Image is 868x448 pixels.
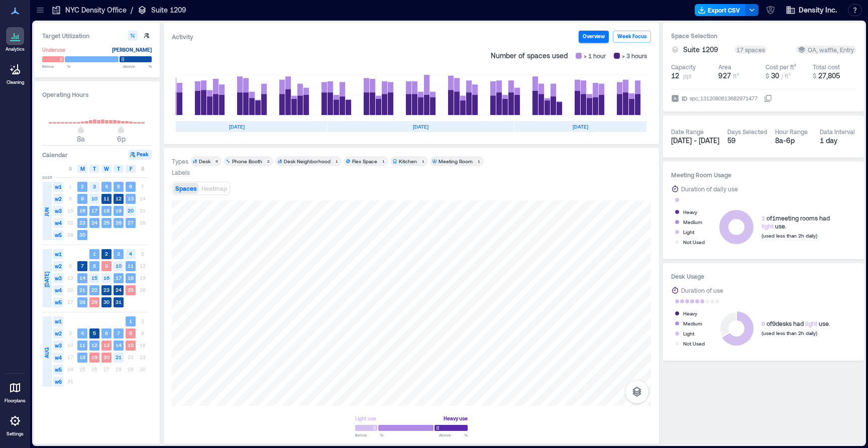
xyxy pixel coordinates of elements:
span: (used less than 2h daily) [762,233,817,239]
p: Floorplans [5,398,26,404]
text: 7 [117,330,120,336]
text: 19 [116,207,122,213]
span: $ [813,72,816,79]
div: Hour Range [775,128,808,136]
text: 30 [103,299,110,305]
span: w1 [53,316,63,326]
div: Kitchen [399,158,417,165]
div: 59 [727,136,767,146]
p: NYC Density Office [65,5,127,15]
span: Heatmap [201,185,227,192]
span: T [93,165,96,173]
span: Spaces [175,185,196,192]
button: 12 ppl [671,71,714,81]
h3: Calendar [42,150,68,160]
text: 10 [91,195,97,201]
div: Number of spaces used [487,47,651,65]
text: 2 [105,251,108,257]
text: 17 [91,207,97,213]
div: OA, waffle, Entry [798,46,854,54]
text: 31 [116,299,122,305]
text: 24 [116,287,122,293]
span: > 1 hour [584,51,606,61]
div: [DATE] [328,121,514,132]
text: 1 [129,318,132,324]
button: Density Inc. [783,2,840,18]
text: 22 [91,287,97,293]
div: 9 [213,158,220,164]
span: 6 [762,320,765,327]
div: Heavy use [444,413,468,423]
button: $ 30 / ft² [766,71,809,81]
text: 3 [93,183,96,189]
span: w5 [53,297,63,307]
span: F [130,165,132,173]
h3: Space Selection [671,31,856,41]
text: 5 [93,330,96,336]
text: 3 [117,251,120,257]
button: Overview [579,31,609,43]
div: Capacity [671,63,696,71]
div: Desk Neighborhood [284,158,331,165]
button: Heatmap [199,183,229,194]
div: 1 [420,158,426,164]
span: w6 [53,377,63,387]
button: IDspc_1312080613682971477 [764,94,772,102]
text: 28 [79,299,85,305]
h3: Meeting Room Usage [671,170,856,180]
span: ppl [683,72,692,80]
span: S [69,165,72,173]
div: Date Range [671,128,704,136]
div: Light [683,227,694,237]
text: 29 [91,299,97,305]
text: 5 [117,183,120,189]
span: 12 [671,71,679,81]
text: 21 [79,287,85,293]
text: 18 [128,275,134,281]
span: S [141,165,144,173]
h3: Operating Hours [42,89,152,99]
text: 12 [116,195,122,201]
text: 18 [103,207,110,213]
div: 2 [265,158,271,164]
div: Duration of daily use [681,184,738,194]
span: Below % [42,63,70,69]
div: [PERSON_NAME] [112,45,152,55]
span: w2 [53,328,63,339]
div: Underuse [42,45,65,55]
div: Not Used [683,237,705,247]
text: 17 [116,275,122,281]
span: Density Inc. [799,5,837,15]
span: Above % [123,63,152,69]
text: 23 [79,219,85,226]
a: Floorplans [2,376,29,407]
div: 1 [380,158,386,164]
button: Week Focus [613,31,651,43]
span: $ [766,72,769,79]
div: Medium [683,217,702,227]
span: Suite 1209 [683,45,718,55]
text: 7 [81,263,84,269]
div: of 9 desks had use. [762,319,830,327]
span: 27,805 [818,71,840,80]
span: Above % [439,432,468,438]
text: 16 [103,275,110,281]
span: w4 [53,353,63,363]
text: 19 [91,354,97,360]
text: 12 [91,342,97,348]
text: 21 [116,354,122,360]
text: 14 [116,342,122,348]
text: 6 [105,330,108,336]
text: 4 [81,330,84,336]
text: 11 [128,263,134,269]
div: Days Selected [727,128,767,136]
text: 14 [79,275,85,281]
span: w3 [53,206,63,216]
span: w5 [53,365,63,375]
text: 4 [105,183,108,189]
text: 23 [103,287,110,293]
span: [DATE] - [DATE] [671,136,719,145]
span: T [117,165,120,173]
text: 13 [103,342,110,348]
span: w4 [53,218,63,228]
